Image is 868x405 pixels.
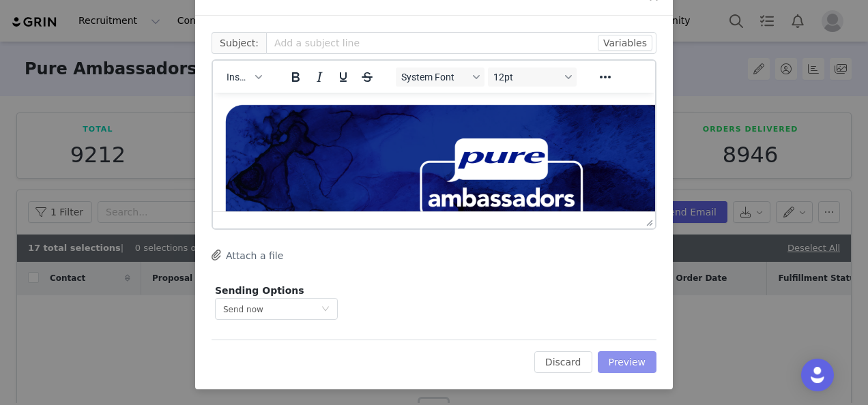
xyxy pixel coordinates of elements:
[332,67,355,87] button: Underline
[321,305,330,314] i: icon: down
[266,32,656,54] input: Add a subject line
[215,285,304,296] span: Sending Options
[221,67,267,87] button: Insert
[212,32,266,54] span: Subject:
[396,67,484,87] button: Fonts
[641,212,655,228] div: Press the Up and Down arrow keys to resize the editor.
[598,351,657,373] button: Preview
[534,351,592,373] button: Discard
[356,67,379,87] button: Strikethrough
[493,72,560,82] span: 12pt
[213,93,655,211] iframe: Rich Text Area
[594,67,617,87] button: Reveal or hide additional toolbar items
[223,305,263,314] span: Send now
[401,72,468,82] span: System Font
[284,67,307,87] button: Bold
[212,247,283,263] button: Attach a file
[227,72,250,82] span: Insert
[801,359,834,391] div: Open Intercom Messenger
[308,67,331,87] button: Italic
[488,67,577,87] button: Font sizes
